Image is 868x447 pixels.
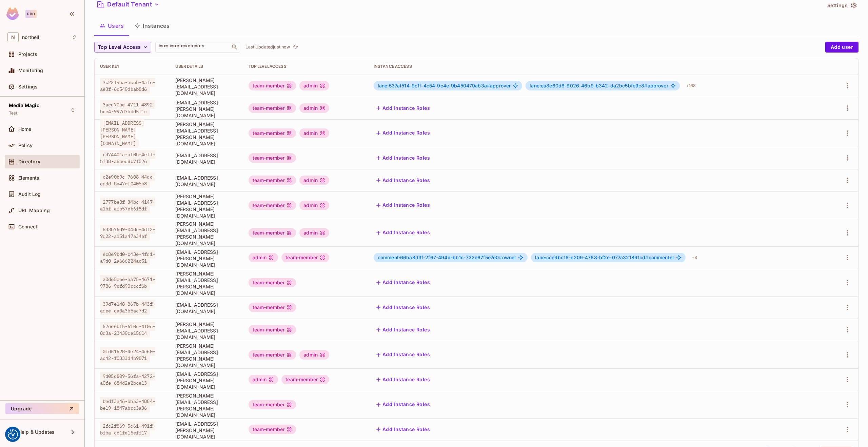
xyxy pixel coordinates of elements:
[18,208,50,213] span: URL Mapping
[374,128,433,139] button: Add Instance Roles
[281,253,329,262] div: team-member
[374,277,433,288] button: Add Instance Roles
[175,152,238,165] span: [EMAIL_ADDRESS][DOMAIN_NAME]
[374,103,433,114] button: Add Instance Roles
[249,253,278,262] div: admin
[689,252,700,263] div: + 8
[499,255,502,260] span: #
[175,371,238,390] span: [EMAIL_ADDRESS][PERSON_NAME][DOMAIN_NAME]
[18,84,38,89] span: Settings
[293,44,298,50] span: refresh
[100,119,144,148] span: [EMAIL_ADDRESS][PERSON_NAME][PERSON_NAME][DOMAIN_NAME]
[487,83,490,88] span: #
[249,350,296,360] div: team-member
[299,201,329,210] div: admin
[374,153,433,163] button: Add Instance Roles
[249,153,296,163] div: team-member
[100,250,155,265] span: ec8e9bd0-c43e-4fd1-a9d0-2a666224ac51
[6,7,19,20] img: SReyMgAAAABJRU5ErkJggg==
[299,228,329,238] div: admin
[175,421,238,440] span: [EMAIL_ADDRESS][PERSON_NAME][DOMAIN_NAME]
[249,228,296,238] div: team-member
[374,349,433,360] button: Add Instance Roles
[249,103,296,113] div: team-member
[249,176,296,185] div: team-member
[291,43,299,51] button: refresh
[530,83,647,88] span: lane:ea8e60d8-9026-46b9-b342-da2bc5bfe9c8
[100,100,155,116] span: 3acd70be-4711-4892-bce4-997d7bdd5f1c
[374,64,823,69] div: Instance Access
[299,81,329,90] div: admin
[175,64,238,69] div: User Details
[9,110,18,116] span: Test
[299,176,329,185] div: admin
[825,42,859,53] button: Add user
[100,275,155,290] span: a0de5d6e-aa75-4671-9786-9cfd90cccf6b
[378,83,511,88] span: approver
[18,191,41,197] span: Audit Log
[175,121,238,147] span: [PERSON_NAME][EMAIL_ADDRESS][PERSON_NAME][DOMAIN_NAME]
[299,103,329,113] div: admin
[129,17,175,34] button: Instances
[18,224,37,229] span: Connect
[175,99,238,119] span: [EMAIL_ADDRESS][PERSON_NAME][DOMAIN_NAME]
[535,255,648,260] span: lane:cce9bc16-e209-4768-bf2e-077a321891cd
[281,375,329,384] div: team-member
[94,42,151,53] button: Top Level Access
[18,68,43,73] span: Monitoring
[98,43,141,52] span: Top Level Access
[175,193,238,219] span: [PERSON_NAME][EMAIL_ADDRESS][PERSON_NAME][DOMAIN_NAME]
[175,321,238,340] span: [PERSON_NAME][EMAIL_ADDRESS][DOMAIN_NAME]
[8,429,18,440] button: Consent Preferences
[290,43,299,51] span: Click to refresh data
[100,347,155,363] span: 0fd51528-4e24-4e60-ac42-f0333d4b9871
[100,300,155,315] span: 39d7e148-867b-443f-adee-da0a3b6ac7d2
[175,343,238,368] span: [PERSON_NAME][EMAIL_ADDRESS][PERSON_NAME][DOMAIN_NAME]
[175,77,238,96] span: [PERSON_NAME][EMAIL_ADDRESS][DOMAIN_NAME]
[18,143,33,148] span: Policy
[249,64,363,69] div: Top Level Access
[249,325,296,334] div: team-member
[644,83,647,88] span: #
[645,255,648,260] span: #
[25,10,37,18] div: Pro
[374,200,433,211] button: Add Instance Roles
[22,35,39,40] span: Workspace: northell
[175,270,238,296] span: [PERSON_NAME][EMAIL_ADDRESS][PERSON_NAME][DOMAIN_NAME]
[18,429,55,435] span: Help & Updates
[683,80,699,91] div: + 168
[100,422,155,437] span: 2fc2f869-5c61-491f-bfba-c61fe15eff17
[175,302,238,314] span: [EMAIL_ADDRESS][DOMAIN_NAME]
[100,322,155,338] span: 52ee6bf5-610c-4f0e-8d3a-23430ca15614
[9,103,39,108] span: Media Magic
[374,424,433,435] button: Add Instance Roles
[100,150,155,166] span: cd74401a-af0b-4eff-bf38-a8eed8c7f026
[100,172,155,188] span: c2e90b9c-7608-44dc-addd-ba47ef0405b8
[249,128,296,138] div: team-member
[378,83,490,88] span: lane:537af514-9c1f-4c54-9c4e-9b450479ab3a
[299,350,329,360] div: admin
[299,128,329,138] div: admin
[249,400,296,409] div: team-member
[249,375,278,384] div: admin
[175,249,238,268] span: [EMAIL_ADDRESS][PERSON_NAME][DOMAIN_NAME]
[5,403,79,414] button: Upgrade
[100,64,164,69] div: User Key
[249,303,296,312] div: team-member
[378,255,502,260] span: comment:66ba8d3f-2f67-494d-bb1c-732e67f5e7e0
[100,397,155,412] span: badf3a46-bba3-4884-be19-1847abcc3a36
[530,83,668,88] span: approver
[249,201,296,210] div: team-member
[100,198,155,213] span: 2777be8f-34bc-4147-a1bf-afb57eb6f8df
[18,126,32,132] span: Home
[175,175,238,187] span: [EMAIL_ADDRESS][DOMAIN_NAME]
[7,32,19,42] span: N
[249,425,296,434] div: team-member
[374,227,433,238] button: Add Instance Roles
[374,302,433,313] button: Add Instance Roles
[374,374,433,385] button: Add Instance Roles
[378,255,516,260] span: owner
[100,78,155,94] span: 7c22f9aa-aceb-4afe-ae3f-6c540dbab8d6
[175,221,238,246] span: [PERSON_NAME][EMAIL_ADDRESS][PERSON_NAME][DOMAIN_NAME]
[18,52,37,57] span: Projects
